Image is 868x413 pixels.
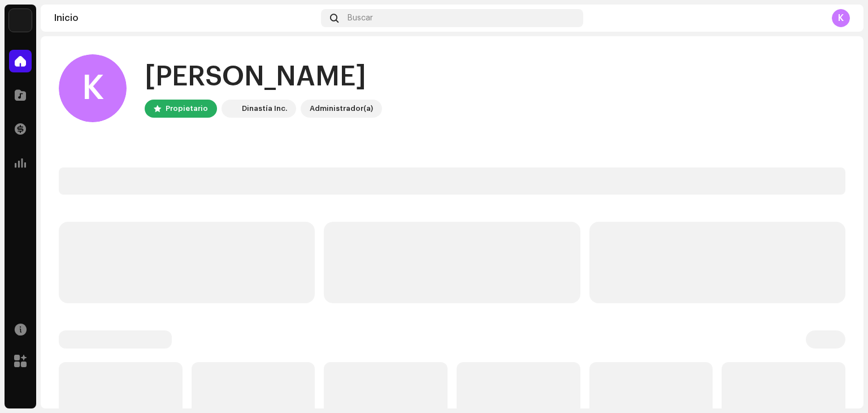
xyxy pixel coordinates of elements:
img: 48257be4-38e1-423f-bf03-81300282f8d9 [224,102,237,115]
div: Inicio [54,14,316,23]
img: 48257be4-38e1-423f-bf03-81300282f8d9 [9,9,32,32]
span: Buscar [348,14,373,23]
div: Dinastía Inc. [242,102,287,115]
div: Administrador(a) [310,102,373,115]
div: K [59,54,127,122]
div: [PERSON_NAME] [145,59,382,95]
div: Propietario [166,102,208,115]
div: K [832,9,850,27]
